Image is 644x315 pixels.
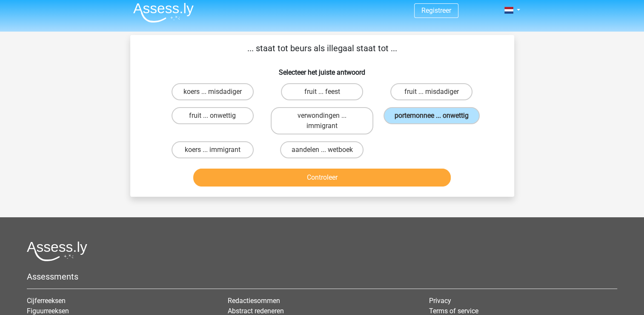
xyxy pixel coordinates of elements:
label: aandelen ... wetboek [280,141,364,158]
a: Cijferreeksen [27,297,66,305]
h5: Assessments [27,271,617,282]
img: Assessly [133,3,194,23]
a: Figuurreeksen [27,307,69,315]
label: fruit ... onwettig [172,107,254,124]
a: Abstract redeneren [228,307,284,315]
button: Controleer [193,169,451,187]
h6: Selecteer het juiste antwoord [144,61,501,76]
label: verwondingen ... immigrant [271,107,373,134]
label: koers ... misdadiger [172,83,254,100]
label: koers ... immigrant [172,141,254,158]
a: Privacy [429,297,451,305]
a: Registreer [421,6,451,15]
label: fruit ... feest [281,83,363,100]
label: portemonnee ... onwettig [384,107,480,124]
p: ... staat tot beurs als illegaal staat tot ... [144,42,501,55]
label: fruit ... misdadiger [390,83,472,100]
a: Redactiesommen [228,297,280,305]
img: Assessly logo [27,241,87,261]
a: Terms of service [429,307,478,315]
